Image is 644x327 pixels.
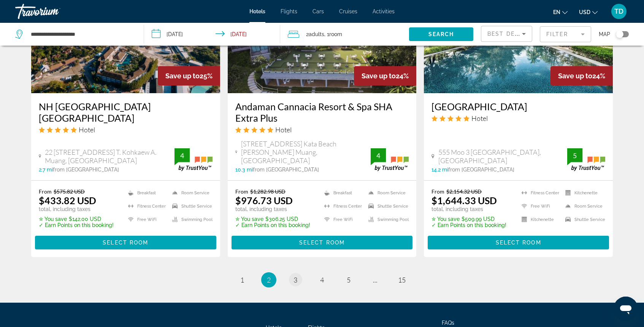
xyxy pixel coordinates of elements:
[15,2,91,21] a: Travorium
[31,272,613,287] nav: Pagination
[599,29,610,40] span: Map
[249,8,265,14] a: Hotels
[168,188,213,198] li: Room Service
[562,215,605,224] li: Shuttle Service
[39,216,114,222] p: $142.00 USD
[79,125,95,134] span: Hotel
[320,276,324,284] span: 4
[558,72,592,80] span: Save up to
[174,151,190,160] div: 4
[39,167,53,173] span: 2.7 mi
[362,72,396,80] span: Save up to
[241,140,371,165] span: [STREET_ADDRESS] Kata Beach [PERSON_NAME] Muang, [GEOGRAPHIC_DATA]
[312,8,324,14] span: Cars
[431,222,506,228] p: ✓ Earn Points on this booking!
[250,188,286,195] del: $1,282.98 USD
[339,8,357,14] a: Cruises
[365,202,409,211] li: Shuttle Service
[610,31,629,38] button: Toggle map
[35,237,216,246] a: Select Room
[165,72,200,80] span: Save up to
[567,148,605,171] img: trustyou-badge.svg
[235,125,409,134] div: 5 star Hotel
[540,26,591,43] button: Filter
[235,216,310,222] p: $306.25 USD
[487,31,527,37] span: Best Deals
[431,216,460,222] span: ✮ You save
[371,151,386,160] div: 4
[280,23,409,46] button: Travelers: 2 adults, 0 children
[324,29,342,40] span: , 1
[579,6,598,17] button: Change currency
[281,8,297,14] a: Flights
[431,188,444,195] span: From
[306,29,324,40] span: 2
[124,188,168,198] li: Breakfast
[45,148,174,165] span: 22 [STREET_ADDRESS] T. Kohkaew A. Muang, [GEOGRAPHIC_DATA]
[267,276,271,284] span: 2
[39,125,213,134] div: 5 star Hotel
[371,148,409,171] img: trustyou-badge.svg
[567,151,582,160] div: 5
[431,114,605,122] div: 5 star Hotel
[562,202,605,211] li: Room Service
[431,167,448,173] span: 14.2 mi
[235,216,263,222] span: ✮ You save
[103,240,148,246] span: Select Room
[553,6,568,17] button: Change language
[235,101,409,124] a: Andaman Cannacia Resort & Spa SHA Extra Plus
[35,236,216,249] button: Select Room
[553,9,560,15] span: en
[168,215,213,224] li: Swimming Pool
[168,202,213,211] li: Shuttle Service
[309,31,324,37] span: Adults
[428,31,454,37] span: Search
[471,114,488,122] span: Hotel
[299,240,345,246] span: Select Room
[487,29,526,38] mat-select: Sort by
[39,101,213,124] a: NH [GEOGRAPHIC_DATA] [GEOGRAPHIC_DATA]
[496,240,541,246] span: Select Room
[448,167,514,173] span: from [GEOGRAPHIC_DATA]
[550,66,613,86] div: 24%
[562,188,605,198] li: Kitchenette
[232,236,413,249] button: Select Room
[235,222,310,228] p: ✓ Earn Points on this booking!
[614,297,638,321] iframe: Button to launch messaging window
[39,195,96,206] ins: $433.82 USD
[124,215,168,224] li: Free WiFi
[373,276,378,284] span: ...
[518,202,562,211] li: Free WiFi
[438,148,567,165] span: 555 Moo 3 [GEOGRAPHIC_DATA], [GEOGRAPHIC_DATA]
[347,276,351,284] span: 5
[431,101,605,112] a: [GEOGRAPHIC_DATA]
[39,206,114,212] p: total, including taxes
[518,215,562,224] li: Kitchenette
[431,216,506,222] p: $509.99 USD
[39,222,114,228] p: ✓ Earn Points on this booking!
[446,188,482,195] del: $2,154.32 USD
[174,148,213,171] img: trustyou-badge.svg
[609,3,629,19] button: User Menu
[428,237,609,246] a: Select Room
[398,276,406,284] span: 15
[409,27,473,41] button: Search
[320,202,365,211] li: Fitness Center
[329,31,342,37] span: Room
[39,216,67,222] span: ✮ You save
[293,276,297,284] span: 3
[442,320,454,326] span: FAQs
[124,202,168,211] li: Fitness Center
[428,236,609,249] button: Select Room
[235,188,248,195] span: From
[39,188,52,195] span: From
[53,167,119,173] span: from [GEOGRAPHIC_DATA]
[144,23,281,46] button: Check-in date: Nov 21, 2025 Check-out date: Nov 27, 2025
[431,206,506,212] p: total, including taxes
